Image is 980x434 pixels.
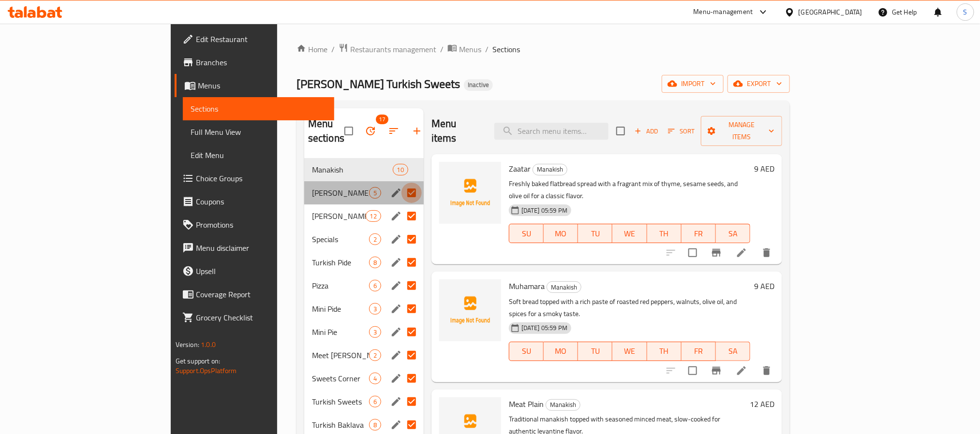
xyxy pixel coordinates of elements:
[312,349,369,361] span: Meet [PERSON_NAME]
[370,328,381,337] span: 3
[683,243,703,263] span: Select to update
[755,359,778,382] button: delete
[312,419,369,431] span: Turkish Baklava
[304,228,424,251] div: Specials2edit
[366,210,381,222] div: items
[191,149,327,161] span: Edit Menu
[494,123,609,140] input: search
[369,349,381,361] div: items
[547,281,581,293] div: Manakish
[662,124,701,139] span: Sort items
[196,173,327,184] span: Choice Groups
[312,396,369,407] span: Turkish Sweets
[369,233,381,245] div: items
[370,281,381,290] span: 6
[312,210,366,222] span: [PERSON_NAME]
[464,81,493,89] span: Inactive
[509,397,544,411] span: Meat Plain
[393,165,408,174] span: 10
[191,103,327,115] span: Sections
[509,161,531,176] span: Zaatar
[544,224,578,243] button: MO
[183,144,334,167] a: Edit Menu
[682,224,716,243] button: FR
[369,373,381,384] div: items
[312,164,393,175] span: Manakish
[509,279,545,293] span: Muhamara
[312,349,369,361] div: Meet Dough
[312,373,369,384] span: Sweets Corner
[492,43,520,55] span: Sections
[439,279,501,341] img: Muhamara
[616,227,643,241] span: WE
[175,28,334,51] a: Edit Restaurant
[631,124,662,139] span: Add item
[304,390,424,413] div: Turkish Sweets6edit
[312,326,369,338] span: Mini Pie
[370,397,381,406] span: 6
[720,344,746,358] span: SA
[370,351,381,360] span: 2
[369,419,381,431] div: items
[339,121,359,141] span: Select all sections
[196,196,327,207] span: Coupons
[705,359,728,382] button: Branch-specific-item
[196,289,327,300] span: Coverage Report
[518,323,571,333] span: [DATE] 05:59 PM
[694,6,753,18] div: Menu-management
[312,187,369,199] span: [PERSON_NAME]
[312,233,369,245] span: Specials
[312,210,366,222] div: Cheese Manakish
[610,121,631,141] span: Select section
[304,251,424,274] div: Turkish Pide8edit
[547,282,581,293] span: Manakish
[175,260,334,283] a: Upsell
[682,342,716,361] button: FR
[666,124,697,139] button: Sort
[297,43,790,56] nav: breadcrumb
[369,303,381,315] div: items
[513,227,540,241] span: SU
[175,190,334,213] a: Coupons
[389,348,403,362] button: edit
[439,162,501,224] img: Zaatar
[369,187,381,199] div: items
[669,78,716,90] span: import
[297,73,460,95] span: [PERSON_NAME] Turkish Sweets
[750,397,774,411] h6: 12 AED
[582,344,609,358] span: TU
[389,418,403,432] button: edit
[389,371,403,386] button: edit
[799,7,862,17] div: [GEOGRAPHIC_DATA]
[647,224,682,243] button: TH
[728,75,790,93] button: export
[370,374,381,383] span: 4
[544,342,578,361] button: MO
[464,79,493,91] div: Inactive
[350,43,436,55] span: Restaurants management
[196,33,327,45] span: Edit Restaurant
[709,119,774,143] span: Manage items
[176,355,220,367] span: Get support on:
[312,303,369,315] span: Mini Pide
[447,43,481,56] a: Menus
[685,344,712,358] span: FR
[389,255,403,270] button: edit
[578,224,612,243] button: TU
[369,396,381,407] div: items
[370,304,381,314] span: 3
[509,342,544,361] button: SU
[183,97,334,120] a: Sections
[175,236,334,260] a: Menu disclaimer
[389,325,403,339] button: edit
[518,206,571,215] span: [DATE] 05:59 PM
[754,279,774,293] h6: 9 AED
[369,326,381,338] div: items
[683,361,703,381] span: Select to update
[459,43,481,55] span: Menus
[509,296,750,320] p: Soft bread topped with a rich paste of roasted red peppers, walnuts, olive oil, and spices for a ...
[509,224,544,243] button: SU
